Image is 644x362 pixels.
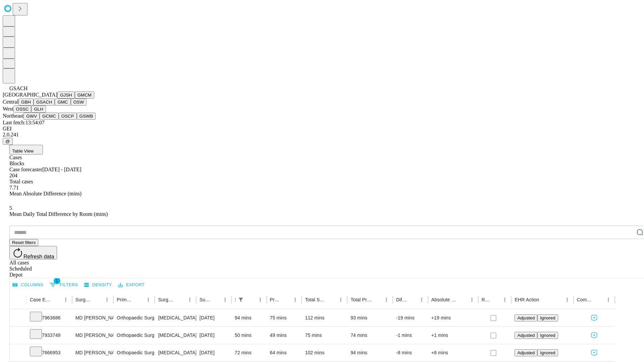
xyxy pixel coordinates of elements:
[9,145,43,155] button: Table View
[200,344,228,361] div: [DATE]
[42,167,81,172] span: [DATE] - [DATE]
[305,297,326,302] div: Total Scheduled Duration
[577,297,594,302] div: Comments
[431,327,475,344] div: +1 mins
[11,280,45,290] button: Select columns
[431,297,457,302] div: Absolute Difference
[9,246,57,259] button: Refresh data
[3,126,641,132] div: GEI
[396,297,407,302] div: Difference
[3,132,641,138] div: 2.0.241
[236,295,246,304] button: Show filters
[235,309,263,326] div: 94 mins
[236,295,246,304] div: 1 active filter
[77,113,96,120] button: GSWB
[13,106,32,113] button: OSSC
[431,344,475,361] div: +8 mins
[57,92,75,99] button: GJSH
[55,99,70,106] button: GMC
[396,309,425,326] div: -19 mins
[31,106,46,113] button: GLH
[281,295,290,304] button: Sort
[9,185,19,190] span: 7.71
[515,349,537,356] button: Adjusted
[517,315,535,320] span: Adjusted
[13,330,23,342] button: Expand
[34,99,55,106] button: GSACH
[336,295,345,304] button: Menu
[594,295,604,304] button: Sort
[75,309,110,326] div: MD [PERSON_NAME] [PERSON_NAME] Md
[408,295,417,304] button: Sort
[75,297,92,302] div: Surgeon Name
[54,278,60,284] span: 1
[9,211,108,217] span: Mean Daily Total Difference by Room (mins)
[9,179,33,184] span: Total cases
[9,167,42,172] span: Case forecaster
[515,332,537,339] button: Adjusted
[30,344,69,361] div: 7666953
[9,85,28,91] span: GSACH
[305,344,344,361] div: 102 mins
[211,295,220,304] button: Sort
[517,350,535,355] span: Adjusted
[13,347,23,359] button: Expand
[30,327,69,344] div: 7933749
[270,327,299,344] div: 49 mins
[3,99,18,105] span: Central
[256,295,265,304] button: Menu
[220,295,230,304] button: Menu
[117,344,151,361] div: Orthopaedic Surgery
[537,332,558,339] button: Ignored
[270,344,299,361] div: 64 mins
[540,295,549,304] button: Sort
[83,280,114,290] button: Density
[93,295,102,304] button: Sort
[9,173,17,178] span: 204
[540,333,555,338] span: Ignored
[431,309,475,326] div: +19 mins
[382,295,391,304] button: Menu
[235,327,263,344] div: 50 mins
[12,148,34,154] span: Table View
[3,106,13,112] span: West
[3,138,13,145] button: @
[270,309,299,326] div: 75 mins
[30,297,51,302] div: Case Epic Id
[13,312,23,324] button: Expand
[117,297,133,302] div: Primary Service
[417,295,426,304] button: Menu
[144,295,153,304] button: Menu
[3,120,45,125] span: Last fetch: 13:54:07
[540,315,555,320] span: Ignored
[482,297,490,302] div: Resolved in EHR
[71,99,87,106] button: OSW
[48,280,80,290] button: Show filters
[562,295,572,304] button: Menu
[305,327,344,344] div: 75 mins
[117,309,151,326] div: Orthopaedic Surgery
[23,254,54,259] span: Refresh data
[537,314,558,321] button: Ignored
[75,344,110,361] div: MD [PERSON_NAME]
[158,309,193,326] div: [MEDICAL_DATA] SURGICAL [MEDICAL_DATA] SHAVING
[3,92,57,98] span: [GEOGRAPHIC_DATA]
[116,280,146,290] button: Export
[75,327,110,344] div: MD [PERSON_NAME]
[52,295,61,304] button: Sort
[396,327,425,344] div: -1 mins
[102,295,112,304] button: Menu
[9,191,82,196] span: Mean Absolute Difference (mins)
[200,297,210,302] div: Surgery Date
[75,92,94,99] button: GMCM
[158,327,193,344] div: [MEDICAL_DATA] MEDIAL OR LATERAL MENISCECTOMY
[176,295,185,304] button: Sort
[185,295,195,304] button: Menu
[200,309,228,326] div: [DATE]
[351,344,389,361] div: 94 mins
[515,314,537,321] button: Adjusted
[305,309,344,326] div: 112 mins
[515,297,539,302] div: EHR Action
[500,295,509,304] button: Menu
[604,295,613,304] button: Menu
